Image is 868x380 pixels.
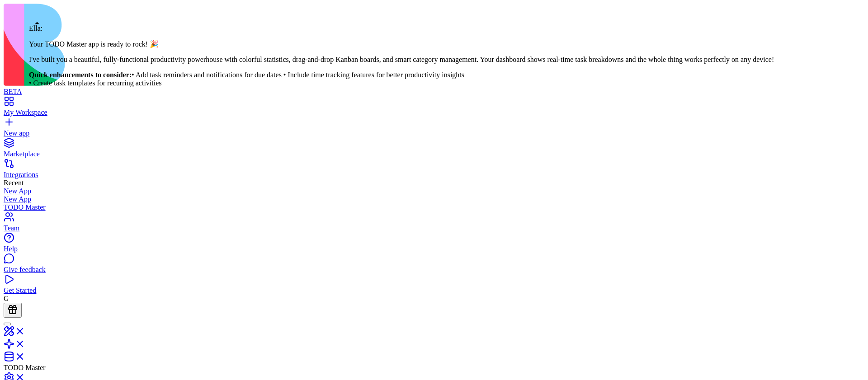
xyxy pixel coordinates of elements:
span: Recent [4,179,24,187]
div: Give feedback [4,266,864,274]
p: I've built you a beautiful, fully-functional productivity powerhouse with colorful statistics, dr... [29,56,774,64]
span: Ella: [29,24,42,32]
a: Get Started [4,278,864,295]
a: Give feedback [4,258,864,274]
a: TODO Master [4,203,864,211]
p: Your TODO Master app is ready to rock! 🎉 [29,40,774,48]
div: Get Started [4,286,864,295]
a: New app [4,121,864,137]
div: New app [4,129,864,137]
a: New App [4,187,864,195]
a: Team [4,216,864,232]
p: • Add task reminders and notifications for due dates • Include time tracking features for better ... [29,71,774,87]
div: Help [4,245,864,253]
span: G [4,295,9,302]
a: New App [4,195,864,203]
div: Integrations [4,171,864,179]
img: logo [4,4,367,86]
strong: Quick enhancements to consider: [29,71,132,79]
a: Help [4,237,864,253]
div: Team [4,224,864,232]
a: BETA [4,80,864,96]
a: Marketplace [4,142,864,158]
a: Integrations [4,163,864,179]
div: Marketplace [4,150,864,158]
span: TODO Master [4,364,46,371]
a: My Workspace [4,100,864,117]
div: My Workspace [4,108,864,117]
div: BETA [4,88,864,96]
